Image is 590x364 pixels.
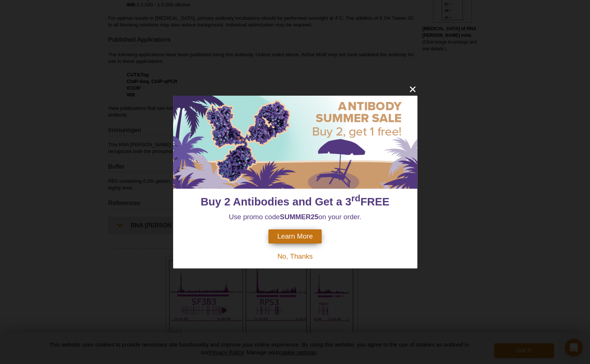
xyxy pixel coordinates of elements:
[229,213,361,221] span: Use promo code on your order.
[277,252,313,260] span: No, Thanks
[351,193,360,203] sup: rd
[280,213,319,221] strong: SUMMER25
[201,195,389,208] span: Buy 2 Antibodies and Get a 3 FREE
[408,84,417,94] button: close
[277,232,313,240] span: Learn More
